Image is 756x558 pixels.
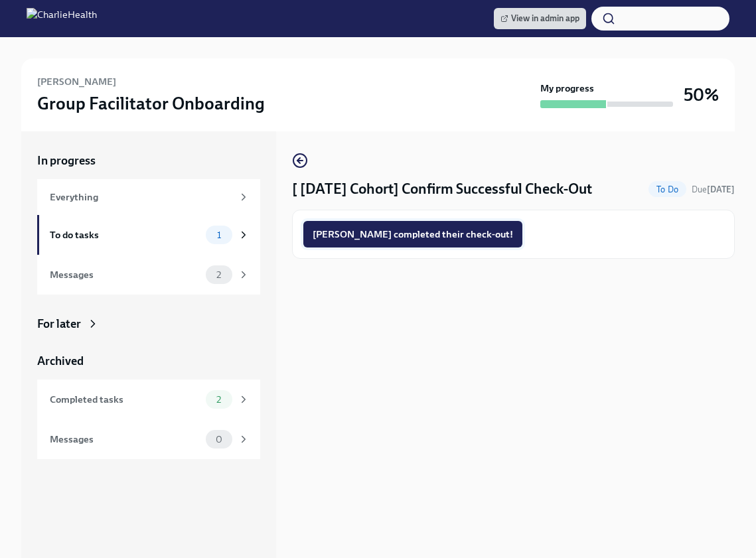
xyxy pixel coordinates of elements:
[707,184,735,194] strong: [DATE]
[500,12,579,25] span: View in admin app
[684,83,719,107] h3: 50%
[692,184,735,194] span: Due
[208,435,230,445] span: 0
[540,82,594,95] strong: My progress
[37,316,81,332] div: For later
[692,183,735,196] span: September 13th, 2025 09:00
[50,228,200,242] div: To do tasks
[37,380,260,419] a: Completed tasks2
[209,230,229,240] span: 1
[292,179,592,199] h4: [ [DATE] Cohort] Confirm Successful Check-Out
[50,392,200,407] div: Completed tasks
[37,353,260,369] a: Archived
[37,316,260,332] a: For later
[37,255,260,295] a: Messages2
[37,153,260,169] a: In progress
[648,184,686,194] span: To Do
[50,267,200,282] div: Messages
[494,8,586,29] a: View in admin app
[50,432,200,447] div: Messages
[208,395,229,405] span: 2
[208,270,229,280] span: 2
[37,215,260,255] a: To do tasks1
[37,92,265,115] h3: Group Facilitator Onboarding
[37,179,260,215] a: Everything
[313,228,513,241] span: [PERSON_NAME] completed their check-out!
[303,221,522,247] button: [PERSON_NAME] completed their check-out!
[37,419,260,459] a: Messages0
[50,190,232,204] div: Everything
[37,74,116,89] h6: [PERSON_NAME]
[27,8,97,29] img: CharlieHealth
